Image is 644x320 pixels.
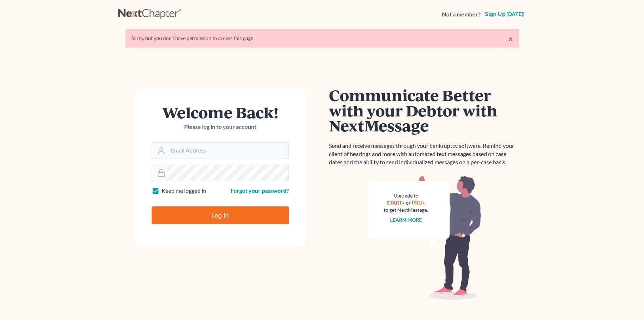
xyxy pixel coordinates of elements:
span: or [406,200,411,206]
strong: Not a member? [442,10,481,19]
a: Sign up [DATE]! [483,11,526,17]
img: nextmessage_bg-59042aed3d76b12b5cd301f8e5b87938c9018125f34e5fa2b7a6b67550977c72.svg [367,175,481,300]
p: Please log in to your account [152,123,289,131]
a: Forgot your password? [231,187,289,194]
label: Keep me logged in [162,187,206,195]
input: Log In [152,206,289,224]
a: Learn more [390,217,422,223]
h1: Welcome Back! [152,105,289,120]
div: to get NextMessage. [384,206,428,214]
div: Sorry, but you don't have permission to access this page [131,35,513,42]
a: PRO+ [412,200,425,206]
p: Send and receive messages through your bankruptcy software. Remind your client of hearings and mo... [329,142,519,166]
input: Email Address [168,143,289,159]
a: START+ [387,200,405,206]
h1: Communicate Better with your Debtor with NextMessage [329,87,519,133]
a: × [508,35,513,43]
div: Upgrade to [384,192,428,199]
